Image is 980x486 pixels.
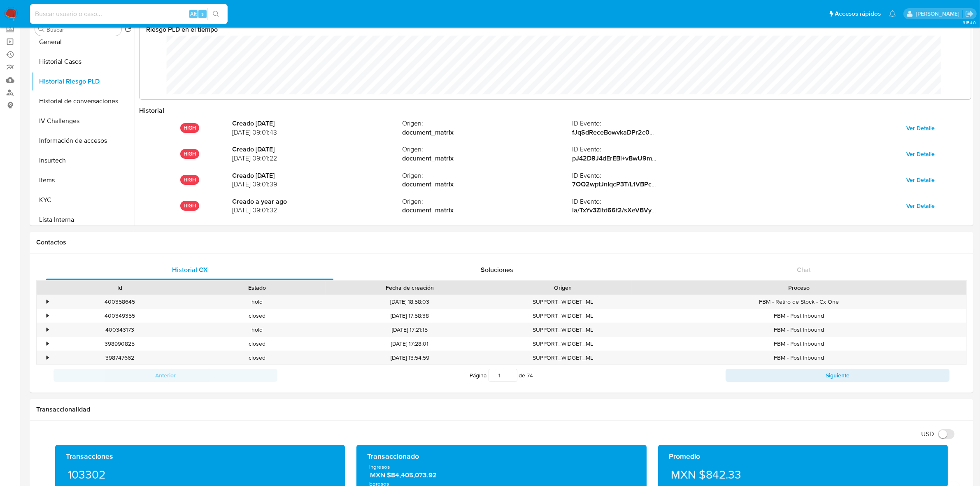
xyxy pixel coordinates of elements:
[963,19,976,26] span: 3.154.0
[470,369,533,382] span: Página de
[36,405,967,414] h1: Transaccionalidad
[326,323,494,337] div: [DATE] 17:21:15
[47,354,49,362] div: •
[51,295,188,309] div: 400358645
[572,205,888,215] strong: la/TxYv3Zltd66f2/sXeVBVyxvGqtR1p5UffnS2F6LxCylu9Ir4zB/+Rg9ImNkHRYp8uXSS783J3NAW9Bh5tNQ==
[631,323,966,337] div: FBM - Post Inbound
[146,25,218,34] strong: Riesgo PLD en el tiempo
[232,128,402,137] span: [DATE] 09:01:43
[232,206,402,215] span: [DATE] 09:01:32
[326,309,494,323] div: [DATE] 17:58:38
[326,295,494,309] div: [DATE] 18:58:03
[32,72,135,91] button: Historial Riesgo PLD
[32,151,135,170] button: Insurtech
[172,265,208,274] span: Historial CX
[51,351,188,365] div: 398747662
[494,295,631,309] div: SUPPORT_WIDGET_ML
[232,145,402,154] strong: Creado [DATE]
[331,284,489,292] div: Fecha de creación
[631,337,966,351] div: FBM - Post Inbound
[232,171,402,180] strong: Creado [DATE]
[47,312,49,320] div: •
[637,284,961,292] div: Proceso
[494,309,631,323] div: SUPPORT_WIDGET_ML
[188,351,325,365] div: closed
[32,91,135,111] button: Historial de conversaciones
[631,295,966,309] div: FBM - Retiro de Stock - Cx One
[572,153,906,163] strong: pJ42D8J4dErEBi+vBwU9meEABBGzBT3L3uUMemcLpPVeFIMpZkd9WJmtwiqiSU7Yg3QWR2gBtxmltRs7yy8p3w==
[572,171,742,180] span: ID Evento :
[965,9,974,18] a: Salir
[906,174,935,186] span: Ver Detalle
[901,199,940,212] button: Ver Detalle
[47,340,49,348] div: •
[32,32,135,52] button: General
[916,10,962,18] p: francisco.martinezsilva@mercadolibre.com.mx
[402,197,572,206] span: Origen :
[57,284,182,292] div: Id
[54,369,277,382] button: Anterior
[180,123,199,133] p: HIGH
[326,351,494,365] div: [DATE] 13:54:59
[38,26,45,33] button: Buscar
[232,180,402,189] span: [DATE] 09:01:39
[32,190,135,210] button: KYC
[906,122,935,134] span: Ver Detalle
[139,106,164,115] strong: Historial
[32,210,135,230] button: Lista Interna
[906,148,935,160] span: Ver Detalle
[326,337,494,351] div: [DATE] 17:28:01
[572,145,742,154] span: ID Evento :
[201,10,204,18] span: s
[188,337,325,351] div: closed
[402,171,572,180] span: Origen :
[402,154,572,163] strong: document_matrix
[835,9,881,18] span: Accesos rápidos
[232,154,402,163] span: [DATE] 09:01:22
[494,351,631,365] div: SUPPORT_WIDGET_ML
[32,111,135,131] button: IV Challenges
[30,9,228,19] input: Buscar usuario o caso...
[47,326,49,334] div: •
[402,145,572,154] span: Origen :
[494,337,631,351] div: SUPPORT_WIDGET_ML
[527,371,533,379] span: 74
[232,119,402,128] strong: Creado [DATE]
[47,26,118,33] input: Buscar
[572,179,900,189] strong: 7OQ2wptJnIqcP3T/L1VBPci36VxCL408iEWpwi5UjtFxT3GGrANBWWF69uwZ/rYQfaC8sVaqQz9bUYo12ZRNTg==
[32,52,135,72] button: Historial Casos
[901,173,940,186] button: Ver Detalle
[901,121,940,135] button: Ver Detalle
[180,175,199,185] p: HIGH
[232,197,402,206] strong: Creado a year ago
[188,323,325,337] div: hold
[402,119,572,128] span: Origen :
[631,309,966,323] div: FBM - Post Inbound
[36,238,967,246] h1: Contactos
[51,309,188,323] div: 400349355
[631,351,966,365] div: FBM - Post Inbound
[889,10,896,17] a: Notificaciones
[32,131,135,151] button: Información de accesos
[402,180,572,189] strong: document_matrix
[494,323,631,337] div: SUPPORT_WIDGET_ML
[188,309,325,323] div: closed
[32,170,135,190] button: Items
[500,284,626,292] div: Origen
[402,128,572,137] strong: document_matrix
[402,206,572,215] strong: document_matrix
[180,201,199,211] p: HIGH
[180,149,199,159] p: HIGH
[47,298,49,306] div: •
[572,197,742,206] span: ID Evento :
[481,265,513,274] span: Soluciones
[207,8,224,20] button: search-icon
[51,323,188,337] div: 400343173
[190,10,197,18] span: Alt
[797,265,811,274] span: Chat
[125,26,131,35] button: Volver al orden por defecto
[572,128,894,137] strong: fJqSdReceBowvkaDPr2c0vWzmtJ/CDLqiNW1pxiAY0FlSIb4yriLMgB+ln7B9qKpcjTxKumVZeAh5JkZFDCW6w==
[188,295,325,309] div: hold
[51,337,188,351] div: 398990825
[726,369,950,382] button: Siguiente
